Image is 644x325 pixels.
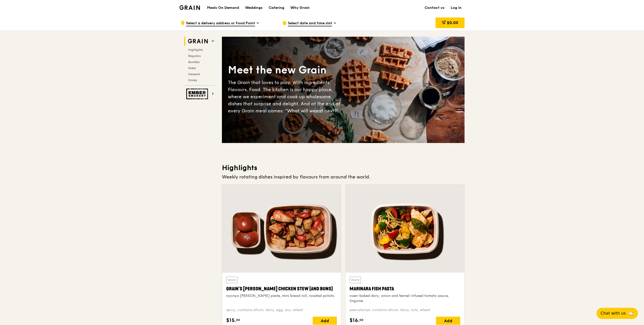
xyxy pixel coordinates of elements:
[601,310,626,316] span: Chat with us
[188,60,199,64] span: Bundles
[269,0,284,15] div: Catering
[228,63,343,77] div: Meet the new Grain
[436,317,460,325] div: Add
[226,285,337,292] div: Grain's [PERSON_NAME] Chicken Stew (and buns)
[287,0,313,15] a: Why Grain
[313,317,337,325] div: Add
[596,308,638,319] button: Chat with us🦙
[316,108,338,114] span: eat next?”
[266,0,287,15] a: Catering
[350,308,460,313] div: pescatarian, contains allium, dairy, nuts, wheat
[186,21,255,26] span: Select a delivery address or Food Point
[350,293,460,303] div: oven-baked dory, onion and fennel-infused tomato sauce, linguine
[288,21,332,26] span: Select date and time slot
[422,0,448,15] a: Contact us
[350,277,361,283] div: Warm
[207,5,239,10] h1: Meals On Demand
[188,72,200,76] span: Desserts
[350,285,460,292] div: Marinara Fish Pasta
[236,318,240,322] span: 00
[350,317,359,324] span: $16.
[242,0,266,15] a: Weddings
[226,317,236,324] span: $15.
[628,310,634,316] span: 🦙
[188,48,203,52] span: Highlights
[188,78,197,82] span: Drinks
[188,66,196,70] span: Sides
[179,5,200,10] img: Grain
[290,0,310,15] div: Why Grain
[222,163,465,172] h3: Highlights
[228,79,343,114] div: The Grain that loves to play. With ingredients. Flavours. Food. The kitchen is our happy place, w...
[245,0,263,15] div: Weddings
[226,277,238,283] div: Warm
[226,293,337,298] div: nyonya [PERSON_NAME] paste, mini bread roll, roasted potato
[359,318,363,322] span: 00
[222,173,465,180] div: Weekly rotating dishes inspired by flavours from around the world.
[188,54,201,58] span: Regulars
[186,37,210,46] img: Grain web logo
[448,0,465,15] a: Log in
[226,308,337,313] div: spicy, contains allium, dairy, egg, soy, wheat
[447,20,458,25] span: $0.00
[186,89,210,99] img: Ember Smokery web logo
